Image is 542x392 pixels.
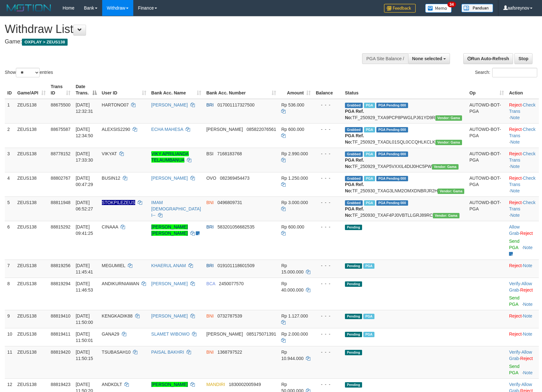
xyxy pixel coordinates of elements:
[509,313,522,318] a: Reject
[281,176,308,181] span: Rp 1.250.000
[509,239,519,250] a: Send PGA
[76,127,93,138] span: [DATE] 12:34:50
[206,350,214,355] span: BNI
[15,278,48,310] td: ZEUS138
[217,313,242,318] span: Copy 0732787539 to clipboard
[15,99,48,124] td: ZEUS138
[509,350,532,361] span: ·
[342,99,467,124] td: TF_250929_TXA9PCP8PWGLPJ61YD9R
[509,176,522,181] a: Reject
[345,133,364,145] b: PGA Ref. No:
[5,81,15,99] th: ID
[15,123,48,148] td: ZEUS138
[281,224,304,229] span: Rp 600.000
[5,148,15,172] td: 3
[345,382,362,388] span: Pending
[15,196,48,221] td: ZEUS138
[510,115,520,120] a: Note
[506,172,539,196] td: · ·
[151,313,188,318] a: [PERSON_NAME]
[151,331,190,337] a: SLAMET WIBOWO
[48,81,73,99] th: Trans ID: activate to sort column ascending
[151,382,188,387] a: [PERSON_NAME]
[316,126,340,132] div: - - -
[509,281,532,292] a: Allow Grab
[102,200,135,205] span: Nama rekening ada tanda titik/strip, harap diedit
[316,313,340,319] div: - - -
[316,151,340,157] div: - - -
[5,310,15,328] td: 9
[102,224,118,229] span: CINAAA
[247,331,276,337] span: Copy 085175071391 to clipboard
[206,127,243,132] span: [PERSON_NAME]
[316,280,340,287] div: - - -
[206,176,216,181] span: OVO
[345,350,362,355] span: Pending
[102,350,131,355] span: TSUBASAH10
[316,262,340,269] div: - - -
[425,4,452,13] img: Button%20Memo.svg
[16,68,40,77] select: Showentries
[206,151,214,156] span: BSI
[76,263,93,274] span: [DATE] 11:45:41
[345,225,362,230] span: Pending
[51,176,70,181] span: 88802767
[313,81,342,99] th: Balance
[5,221,15,260] td: 6
[364,176,375,181] span: Marked by aafsreyleap
[5,196,15,221] td: 5
[51,350,70,355] span: 88819420
[76,224,93,236] span: [DATE] 09:41:25
[206,102,214,107] span: BRI
[51,224,70,229] span: 88815292
[509,263,522,268] a: Reject
[345,314,362,319] span: Pending
[76,176,93,187] span: [DATE] 00:47:29
[151,281,188,286] a: [PERSON_NAME]
[219,281,244,286] span: Copy 2450077570 to clipboard
[204,81,279,99] th: Bank Acc. Number: activate to sort column ascending
[345,109,364,120] b: PGA Ref. No:
[316,349,340,355] div: - - -
[506,123,539,148] td: · ·
[447,2,456,7] span: 34
[151,350,184,355] a: PAISAL BAKHRI
[76,151,93,163] span: [DATE] 17:33:30
[316,331,340,337] div: - - -
[5,346,15,378] td: 11
[520,287,533,292] a: Reject
[364,151,375,157] span: Marked by aafchomsokheang
[509,281,520,286] a: Verify
[509,200,535,211] a: Check Trans
[247,127,276,132] span: Copy 085822076561 to clipboard
[376,127,408,132] span: PGA Pending
[151,224,188,236] a: [PERSON_NAME] [PERSON_NAME]
[506,221,539,260] td: ·
[206,382,225,387] span: MANDIRI
[376,103,408,108] span: PGA Pending
[206,200,214,205] span: BNI
[345,332,362,337] span: Pending
[15,346,48,378] td: ZEUS138
[506,260,539,278] td: ·
[514,53,532,64] a: Stop
[509,127,522,132] a: Reject
[51,263,70,268] span: 88819256
[279,81,313,99] th: Amount: activate to sort column ascending
[523,331,532,337] a: Note
[506,278,539,310] td: · ·
[510,139,520,145] a: Note
[316,224,340,230] div: - - -
[509,200,522,205] a: Reject
[5,328,15,346] td: 10
[345,200,363,206] span: Grabbed
[506,346,539,378] td: · ·
[342,172,467,196] td: TF_250930_TXAG3LNM2OMXDNBRJR2H
[345,103,363,108] span: Grabbed
[509,350,520,355] a: Verify
[281,200,308,205] span: Rp 3.000.000
[102,263,125,268] span: MEGUMIEL
[5,99,15,124] td: 1
[15,81,48,99] th: Game/API: activate to sort column ascending
[342,148,467,172] td: TF_250929_TXAP5VXXIL4DIJ0HC5PW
